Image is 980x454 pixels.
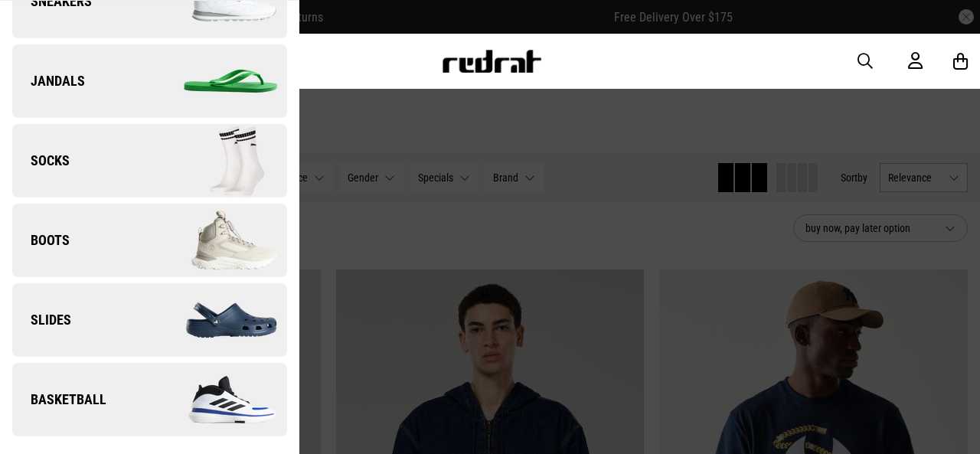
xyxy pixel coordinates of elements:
[12,72,85,90] span: Jandals
[12,152,70,170] span: Socks
[149,361,286,438] img: Basketball
[12,363,287,436] a: Basketball Basketball
[12,390,106,409] span: Basketball
[12,204,287,277] a: Boots Boots
[12,124,287,198] a: Socks Socks
[12,311,71,329] span: Slides
[149,202,286,279] img: Boots
[12,44,287,118] a: Jandals Jandals
[12,6,58,52] button: Open LiveChat chat widget
[12,231,70,250] span: Boots
[12,283,287,357] a: Slides Slides
[149,43,286,119] img: Jandals
[149,282,286,358] img: Slides
[149,122,286,199] img: Socks
[441,50,542,73] img: Redrat logo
